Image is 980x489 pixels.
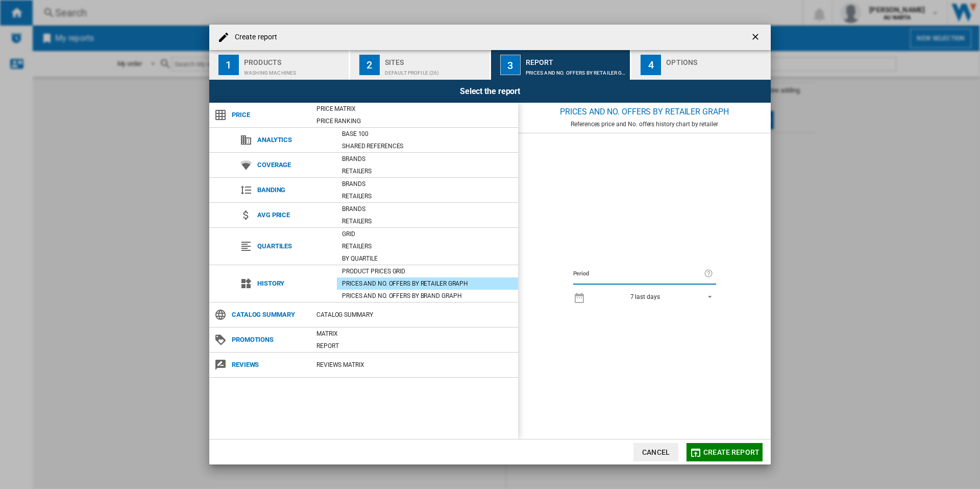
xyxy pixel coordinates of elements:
[337,141,518,151] div: Shared references
[526,65,626,76] div: Prices and No. offers by retailer graph
[337,216,518,226] div: Retailers
[337,229,518,239] div: Grid
[337,154,518,164] div: Brands
[230,32,277,42] h4: Create report
[244,54,345,65] div: Products
[337,191,518,201] div: Retailers
[252,208,337,222] span: Avg price
[687,443,763,461] button: Create report
[311,116,518,126] div: Price Ranking
[491,50,631,80] button: 3 Report Prices and No. offers by retailer graph
[703,448,759,456] span: Create report
[337,241,518,251] div: Retailers
[311,104,518,114] div: Price Matrix
[526,54,626,65] div: Report
[252,133,337,147] span: Analytics
[337,253,518,264] div: By quartile
[337,179,518,189] div: Brands
[209,50,350,80] button: 1 Products Washing machines
[311,329,518,339] div: Matrix
[385,65,485,76] div: Default profile (26)
[633,443,678,461] button: Cancel
[209,80,771,103] div: Select the report
[750,32,763,44] ng-md-icon: getI18NText('BUTTONS.CLOSE_DIALOG')
[337,278,518,289] div: Prices and No. offers by retailer graph
[337,266,518,276] div: Product prices grid
[252,276,337,291] span: History
[630,293,660,300] div: 7 last days
[518,121,771,128] div: References price and No. offers history chart by retailer
[518,103,771,121] div: Prices and No. offers by retailer graph
[252,183,337,197] span: Banding
[666,54,767,65] div: Options
[244,65,345,76] div: Washing machines
[350,50,491,80] button: 2 Sites Default profile (26)
[573,268,704,280] label: Period
[631,50,771,80] button: 4 Options
[746,27,767,48] button: getI18NText('BUTTONS.CLOSE_DIALOG')
[311,310,518,320] div: Catalog Summary
[337,166,518,176] div: Retailers
[641,55,661,75] div: 4
[591,289,716,304] md-select: REPORTS.WIZARD.STEPS.REPORT.STEPS.REPORT_OPTIONS.PERIOD: 7 last days
[337,204,518,214] div: Brands
[252,158,337,172] span: Coverage
[227,358,311,372] span: Reviews
[311,360,518,370] div: REVIEWS Matrix
[227,308,311,322] span: Catalog Summary
[385,54,485,65] div: Sites
[311,341,518,351] div: Report
[218,55,239,75] div: 1
[227,108,311,122] span: Price
[337,291,518,301] div: Prices and No. offers by brand graph
[500,55,521,75] div: 3
[252,239,337,253] span: Quartiles
[359,55,380,75] div: 2
[227,333,311,347] span: Promotions
[337,129,518,139] div: Base 100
